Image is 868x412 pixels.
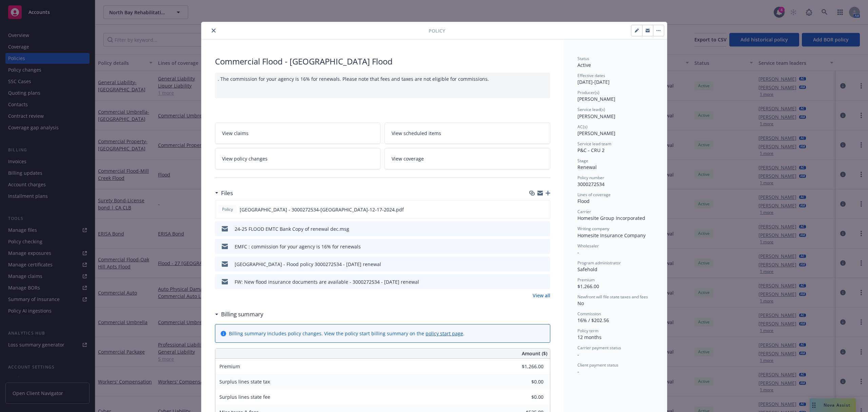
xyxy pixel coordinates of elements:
[577,283,599,289] span: $1,266.00
[577,311,601,317] span: Commission
[215,148,381,169] a: View policy changes
[384,148,550,169] a: View coverage
[215,123,381,144] a: View claims
[533,292,550,299] a: View all
[577,181,605,187] span: 3000272534
[577,141,611,147] span: Service lead team
[221,206,234,212] span: Policy
[504,392,548,402] input: 0.00
[541,225,548,232] button: preview file
[522,350,547,357] span: Amount ($)
[504,377,548,387] input: 0.00
[577,73,653,86] div: [DATE] - [DATE]
[577,147,605,153] span: P&C - CRU 2
[577,317,609,323] span: 16% / $202.56
[530,206,536,213] button: download file
[577,260,621,266] span: Program administrator
[577,249,579,256] span: -
[577,198,653,205] div: Flood
[577,130,615,136] span: [PERSON_NAME]
[429,27,445,34] span: Policy
[219,363,240,370] span: Premium
[577,362,618,368] span: Client payment status
[531,278,536,285] button: download file
[221,310,263,319] h3: Billing summary
[222,130,249,137] span: View claims
[577,164,597,170] span: Renewal
[577,226,609,231] span: Writing company
[392,130,441,137] span: View scheduled items
[531,225,536,232] button: download file
[577,351,579,358] span: -
[240,206,404,213] span: [GEOGRAPHIC_DATA] - 3000272534-[GEOGRAPHIC_DATA]-12-17-2024.pdf
[577,158,588,164] span: Stage
[504,361,548,372] input: 0.00
[235,261,381,268] div: [GEOGRAPHIC_DATA] - Flood policy 3000272534 - [DATE] renewal
[531,261,536,268] button: download file
[577,107,605,112] span: Service lead(s)
[577,96,615,102] span: [PERSON_NAME]
[229,330,465,337] div: Billing summary includes policy changes. View the policy start billing summary on the .
[215,189,233,198] div: Files
[577,175,604,181] span: Policy number
[392,155,424,162] span: View coverage
[577,294,648,300] span: Newfront will file state taxes and fees
[219,394,270,400] span: Surplus lines state fee
[577,73,605,78] span: Effective dates
[577,345,621,351] span: Carrier payment status
[577,328,598,334] span: Policy term
[577,277,595,283] span: Premium
[577,192,611,198] span: Lines of coverage
[577,243,599,249] span: Wholesaler
[222,155,268,162] span: View policy changes
[577,56,589,61] span: Status
[215,310,263,319] div: Billing summary
[541,243,548,250] button: preview file
[577,232,646,239] span: Homesite Insurance Company
[577,90,599,95] span: Producer(s)
[219,378,270,385] span: Surplus lines state tax
[235,278,419,285] div: FW: New flood insurance documents are available - 3000272534 - [DATE] renewal
[215,73,550,98] div: . The commission for your agency is 16% for renewals. Please note that fees and taxes are not eli...
[577,124,588,130] span: AC(s)
[577,334,601,340] span: 12 months
[235,225,349,232] div: 24-25 FLOOD EMTC Bank Copy of renewal dec.msg
[541,206,547,213] button: preview file
[210,26,218,35] button: close
[577,300,584,306] span: No
[577,368,579,375] span: -
[577,215,645,221] span: Homesite Group Incorporated
[235,243,361,250] div: EMFC : commission for your agency is 16% for renewals
[426,330,463,337] a: policy start page
[221,189,233,198] h3: Files
[384,123,550,144] a: View scheduled items
[541,278,548,285] button: preview file
[577,266,597,273] span: Safehold
[577,113,615,119] span: [PERSON_NAME]
[577,209,591,214] span: Carrier
[577,62,591,68] span: Active
[531,243,536,250] button: download file
[541,261,548,268] button: preview file
[215,56,550,67] div: Commercial Flood - [GEOGRAPHIC_DATA] Flood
